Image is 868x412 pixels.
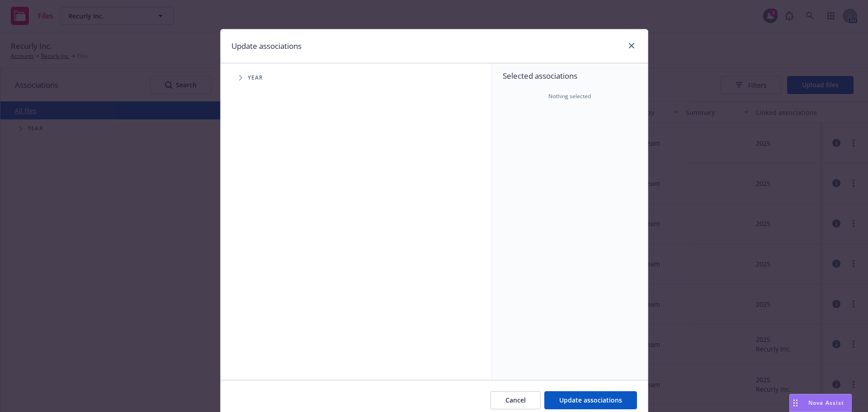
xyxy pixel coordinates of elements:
[626,40,637,51] a: close
[559,396,622,404] span: Update associations
[808,399,844,407] span: Nova Assist
[790,394,801,412] div: Drag to move
[231,40,302,52] h1: Update associations
[505,396,526,404] span: Cancel
[544,391,637,409] button: Update associations
[789,394,852,412] button: Nova Assist
[248,75,264,81] span: Year
[221,69,491,87] div: Tree Example
[548,92,591,100] span: Nothing selected
[491,391,541,409] button: Cancel
[503,71,637,81] span: Selected associations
